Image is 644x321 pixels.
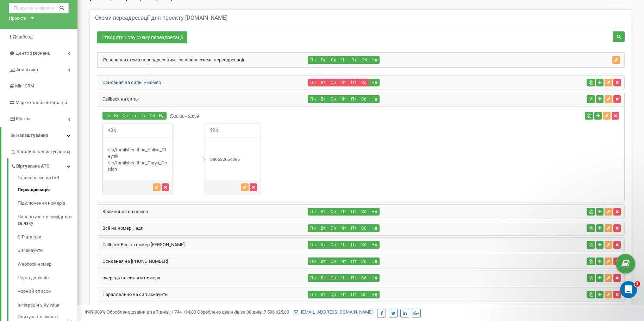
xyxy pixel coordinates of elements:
[318,224,329,232] button: Вт
[97,31,187,43] a: Створити нову схему переадресації
[120,112,130,120] button: Ср
[264,309,289,315] u: 7 596 625,00
[18,196,77,210] a: Підключення номерів
[308,224,318,232] button: Пн
[338,224,349,232] button: Чт
[349,56,359,64] button: Пт
[308,56,318,64] button: Пн
[338,241,349,249] button: Чт
[359,291,369,298] button: Сб
[318,258,329,265] button: Вт
[97,80,161,85] a: Основная на сипы + номер
[620,281,637,298] iframe: Intercom live chat
[349,241,359,249] button: Пт
[97,242,185,247] a: Callback Всё на номер [PERSON_NAME]
[328,95,339,103] button: Ср
[103,123,123,137] span: 40 с.
[11,144,77,158] a: Загальні налаштування
[308,258,318,265] button: Пн
[11,158,77,172] a: Віртуальна АТС
[359,208,369,216] button: Сб
[359,224,369,232] button: Сб
[328,258,339,265] button: Ср
[338,258,349,265] button: Чт
[13,34,33,40] span: Дашборд
[338,274,349,282] button: Чт
[16,67,38,72] span: Аналiтика
[318,208,329,216] button: Вт
[359,274,369,282] button: Сб
[18,244,77,258] a: SIP акаунти
[349,274,359,282] button: Пт
[18,298,77,312] a: Інтеграція з Kyivstar
[338,79,349,86] button: Чт
[359,56,369,64] button: Сб
[369,241,380,249] button: Нд
[308,79,318,86] button: Пн
[97,225,144,231] a: Всё на номер Нади
[328,274,339,282] button: Ср
[18,271,77,285] a: Черга дзвінків
[349,95,359,103] button: Пт
[359,79,369,86] button: Сб
[318,56,329,64] button: Вт
[318,95,329,103] button: Вт
[138,112,148,120] button: Пт
[308,291,318,298] button: Пн
[205,156,261,163] div: 380682664096
[613,31,625,42] button: Пошук схеми переадресації
[98,57,244,62] a: Резервная схема переадресации - резервна схема переадресації
[338,95,349,103] button: Чт
[338,208,349,216] button: Чт
[349,79,359,86] button: Пт
[157,112,167,120] button: Нд
[349,208,359,216] button: Пт
[97,112,449,121] div: 00:00 - 23:59
[97,259,168,264] a: Основная на [PHONE_NUMBER]
[18,285,77,298] a: Чорний список
[369,56,380,64] button: Нд
[112,112,121,120] button: Вт
[308,241,318,249] button: Пн
[205,123,225,137] span: 90 с.
[328,224,339,232] button: Ср
[1,127,77,144] a: Налаштування
[359,258,369,265] button: Сб
[369,224,380,232] button: Нд
[97,96,139,102] a: Callback на сипы
[16,133,48,138] span: Налаштування
[18,210,77,230] a: Налаштування вихідного зв’язку
[171,309,196,315] u: 1 744 194,00
[18,175,77,183] a: Голосове меню IVR
[369,95,380,103] button: Нд
[103,147,173,173] div: sip/familyhealthua_Yuliya_Oleynik sip/familyhealthua_Darya_Gordon
[359,95,369,103] button: Сб
[328,291,339,298] button: Ср
[9,15,27,22] div: Проєкти
[338,291,349,298] button: Чт
[17,149,68,155] span: Загальні налаштування
[369,291,380,298] button: Нд
[308,95,318,103] button: Пн
[328,79,339,86] button: Ср
[18,258,77,271] a: Webhook номер
[9,3,69,13] input: Пошук за номером
[369,79,380,86] button: Нд
[338,56,349,64] button: Чт
[318,291,329,298] button: Вт
[107,309,196,315] span: Оброблено дзвінків за 7 днів :
[318,274,329,282] button: Вт
[197,309,289,315] span: Оброблено дзвінків за 30 днів :
[95,15,227,21] h5: Схеми переадресації для проєкту [DOMAIN_NAME]
[18,183,77,197] a: Переадресація
[318,79,329,86] button: Вт
[328,241,339,249] button: Ср
[369,208,380,216] button: Нд
[359,241,369,249] button: Сб
[349,291,359,298] button: Пт
[148,112,157,120] button: Сб
[328,208,339,216] button: Ср
[369,258,380,265] button: Нд
[369,274,380,282] button: Нд
[15,100,67,105] span: Маркетплейс інтеграцій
